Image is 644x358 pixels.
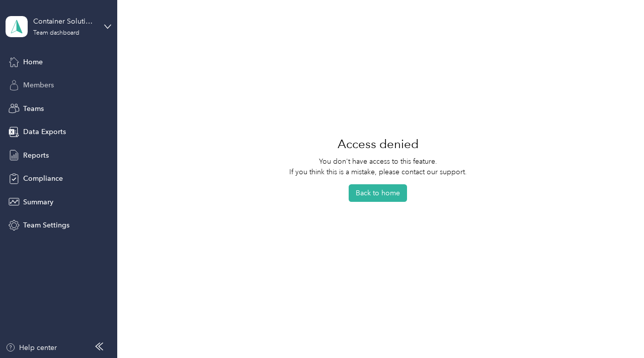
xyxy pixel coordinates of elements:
[23,150,49,161] span: Reports
[289,156,467,177] p: You don't have access to this feature. If you think this is a mistake, please contact our support.
[33,16,96,27] div: Container Solutions Ops - [US_STATE] & Four Corners
[23,220,69,230] span: Team Settings
[23,57,43,67] span: Home
[349,184,407,202] button: Back to home
[338,132,419,156] h1: Access denied
[23,197,53,207] span: Summary
[588,302,644,358] iframe: Everlance-gr Chat Button Frame
[23,103,44,114] span: Teams
[23,173,63,184] span: Compliance
[23,80,54,90] span: Members
[6,342,57,353] button: Help center
[23,127,66,137] span: Data Exports
[33,30,79,36] div: Team dashboard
